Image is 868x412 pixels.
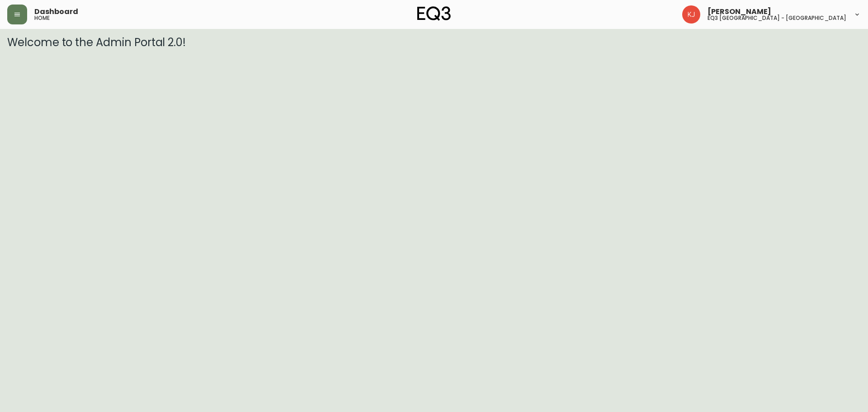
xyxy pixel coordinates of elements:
span: [PERSON_NAME] [708,8,771,15]
span: Dashboard [34,8,78,15]
h5: eq3 [GEOGRAPHIC_DATA] - [GEOGRAPHIC_DATA] [708,15,846,21]
img: 24a625d34e264d2520941288c4a55f8e [682,5,700,24]
h3: Welcome to the Admin Portal 2.0! [7,36,861,49]
img: logo [417,6,451,21]
h5: home [34,15,50,21]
